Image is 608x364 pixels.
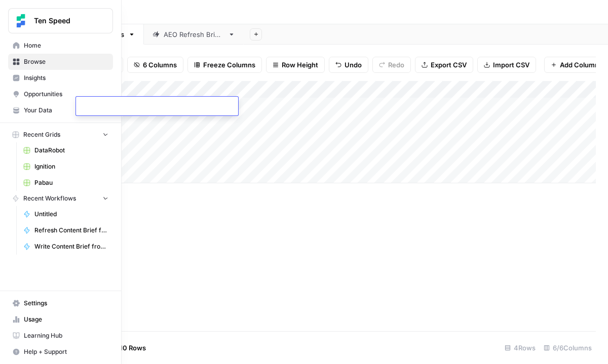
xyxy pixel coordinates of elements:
[34,146,108,155] span: DataRobot
[8,54,113,70] a: Browse
[8,191,113,206] button: Recent Workflows
[24,315,108,324] span: Usage
[24,57,108,66] span: Browse
[560,60,599,70] span: Add Column
[127,57,183,73] button: 6 Columns
[34,16,95,26] span: Ten Speed
[8,102,113,118] a: Your Data
[282,60,318,70] span: Row Height
[19,238,113,255] a: Write Content Brief from Keyword [DEV]
[540,340,596,356] div: 6/6 Columns
[143,60,177,70] span: 6 Columns
[8,8,113,33] button: Workspace: Ten Speed
[8,344,113,360] button: Help + Support
[23,130,60,139] span: Recent Grids
[493,60,529,70] span: Import CSV
[431,60,467,70] span: Export CSV
[372,57,411,73] button: Redo
[329,57,368,73] button: Undo
[501,340,540,356] div: 4 Rows
[8,295,113,311] a: Settings
[24,41,108,50] span: Home
[8,311,113,328] a: Usage
[23,194,76,203] span: Recent Workflows
[19,206,113,222] a: Untitled
[477,57,536,73] button: Import CSV
[19,158,113,175] a: Ignition
[8,127,113,142] button: Recent Grids
[24,73,108,83] span: Insights
[19,142,113,158] a: DataRobot
[12,12,30,30] img: Ten Speed Logo
[8,328,113,344] a: Learning Hub
[34,210,108,219] span: Untitled
[8,70,113,86] a: Insights
[8,86,113,102] a: Opportunities
[19,222,113,238] a: Refresh Content Brief from Keyword [DEV]
[164,29,224,39] div: AEO Refresh Briefs
[34,178,108,187] span: Pabau
[24,331,108,340] span: Learning Hub
[388,60,404,70] span: Redo
[24,90,108,99] span: Opportunities
[24,347,108,356] span: Help + Support
[544,57,605,73] button: Add Column
[345,60,362,70] span: Undo
[187,57,262,73] button: Freeze Columns
[266,57,325,73] button: Row Height
[415,57,473,73] button: Export CSV
[24,106,108,115] span: Your Data
[24,299,108,308] span: Settings
[144,24,244,45] a: AEO Refresh Briefs
[19,175,113,191] a: Pabau
[105,343,146,353] span: Add 10 Rows
[34,226,108,235] span: Refresh Content Brief from Keyword [DEV]
[8,37,113,54] a: Home
[203,60,255,70] span: Freeze Columns
[34,162,108,171] span: Ignition
[34,242,108,251] span: Write Content Brief from Keyword [DEV]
